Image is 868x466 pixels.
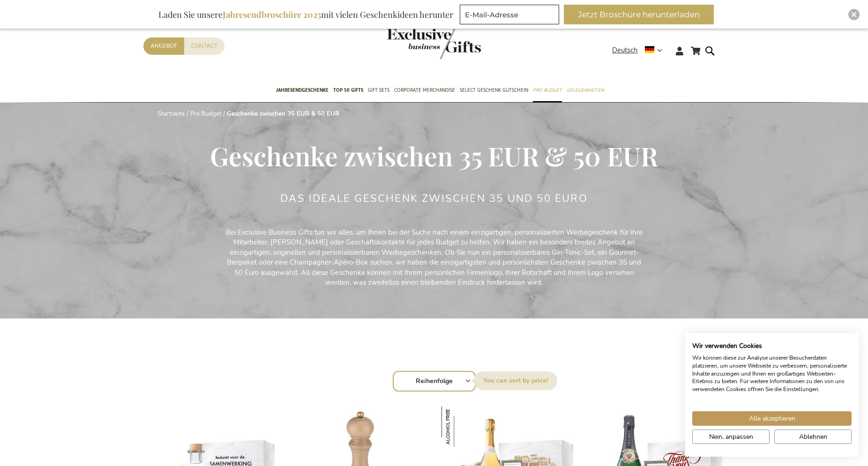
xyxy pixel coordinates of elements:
[223,9,321,20] b: Jahresendbroschüre 2025
[460,5,562,27] form: marketing offers and promotions
[143,37,184,55] a: Angebot
[157,110,185,118] a: Startseite
[460,5,559,24] input: E-Mail-Adresse
[460,85,528,95] span: Select Geschenk Gutschein
[276,85,329,95] span: Jahresendgeschenke
[774,429,852,444] button: Alle verweigern cookies
[154,5,457,24] div: Laden Sie unsere mit vielen Geschenkideen herunter
[564,5,714,24] button: Jetzt Broschüre herunterladen
[210,138,658,173] span: Geschenke zwischen 35 EUR & 50 EUR
[227,110,339,118] strong: Geschenke zwischen 35 EUR & 50 EUR
[223,228,645,288] p: Bei Exclusive Business Gifts tun wir alles, um Ihnen bei der Suche nach einem einzigartigen, pers...
[280,193,588,204] h2: Das ideale Geschenk zwischen 35 und 50 Euro
[533,85,562,95] span: Pro Budget
[474,371,557,390] label: Sortieren nach
[567,85,604,95] span: Gelegenheiten
[368,85,389,95] span: Gift Sets
[184,37,224,55] a: Contact
[692,354,852,393] p: Wir können diese zur Analyse unserer Besucherdaten platzieren, um unsere Webseite zu verbessern, ...
[333,85,363,95] span: TOP 50 Gifts
[692,342,852,350] h2: Wir verwenden Cookies
[394,85,455,95] span: Corporate Merchandise
[799,432,827,442] span: Ablehnen
[692,429,770,444] button: cookie Einstellungen anpassen
[851,12,857,17] img: Close
[709,432,753,442] span: Nein, anpassen
[612,45,668,56] div: Deutsch
[749,414,795,423] span: Alle akzeptieren
[387,28,434,59] a: store logo
[692,411,852,426] button: Akzeptieren Sie alle cookies
[190,110,222,118] a: Pro Budget
[441,407,482,447] img: French Bloom 'Le Blanc' Alkoholfreier Süße Verlockungen Prestige Set
[387,28,481,59] img: Exclusive Business gifts logo
[612,45,638,56] span: Deutsch
[848,9,860,20] div: Close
